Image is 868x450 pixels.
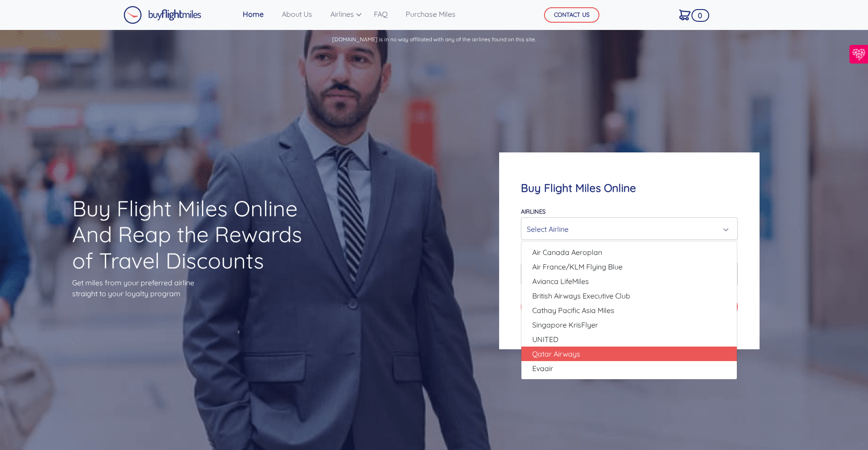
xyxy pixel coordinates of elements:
span: Air France/KLM Flying Blue [532,261,623,272]
span: Avianca LifeMiles [532,276,589,287]
a: FAQ [370,5,391,23]
a: Home [239,5,267,23]
p: Get miles from your preferred airline straight to your loyalty program [72,277,318,299]
h4: Buy Flight Miles Online [521,181,737,195]
span: Air Canada Aeroplan [532,247,602,258]
span: 0 [691,9,709,22]
a: 0 [676,5,694,24]
span: Cathay Pacific Asia Miles [532,305,614,316]
img: Cart [679,10,691,20]
label: Airlines [521,208,545,215]
span: Evaair [532,363,553,374]
a: Airlines [327,5,359,23]
div: Select Airline [527,220,726,238]
button: CONTACT US [544,7,599,23]
span: UNITED [532,334,559,345]
a: Buy Flight Miles Logo [123,4,201,26]
a: Purchase Miles [402,5,459,23]
button: Select Airline [521,217,737,240]
span: British Airways Executive Club [532,290,630,301]
h1: Buy Flight Miles Online And Reap the Rewards of Travel Discounts [72,196,318,274]
span: Singapore KrisFlyer [532,319,598,330]
span: Qatar Airways [532,348,580,359]
a: About Us [278,5,316,23]
img: Buy Flight Miles Logo [123,6,201,24]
